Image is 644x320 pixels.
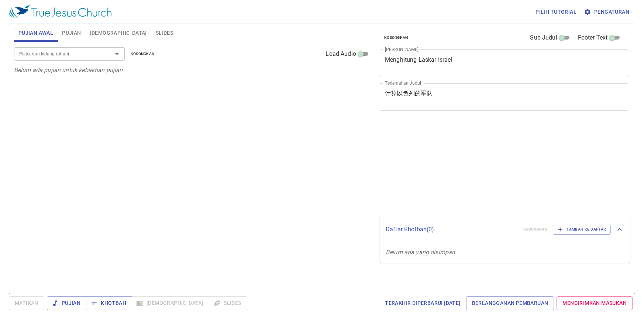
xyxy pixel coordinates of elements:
span: Pengaturan [585,7,629,17]
span: [DEMOGRAPHIC_DATA] [90,28,147,38]
textarea: 计算以色列的军队 [385,90,623,104]
button: Tambah ke Daftar [553,225,611,234]
span: Kosongkan [131,51,155,57]
span: Kosongkan [384,34,408,41]
span: Footer Text [578,33,608,42]
span: Load Audio [326,50,356,58]
span: Sub Judul [530,33,557,42]
span: Pujian Awal [18,28,53,38]
span: Khotbah [92,299,126,308]
button: Open [112,49,122,59]
button: Kosongkan [380,33,413,42]
span: Pujian [62,28,81,38]
img: True Jesus Church [9,5,111,18]
span: Pujian [53,299,80,308]
p: Daftar Khotbah ( 0 ) [386,225,517,234]
textarea: Menghitung Laskar Israel [385,56,623,70]
span: Pilih tutorial [535,7,576,17]
span: Mengirimkan Masukan [562,299,627,308]
a: Terakhir Diperbarui [DATE] [382,296,463,310]
span: Terakhir Diperbarui [DATE] [385,299,460,308]
iframe: from-child [377,119,579,215]
a: Berlangganan Pembaruan [466,296,554,310]
a: Mengirimkan Masukan [557,296,633,310]
button: Pilih tutorial [533,5,579,19]
span: Tambah ke Daftar [558,226,606,233]
button: Khotbah [86,296,132,310]
button: Kosongkan [126,50,159,58]
button: Pujian [47,296,86,310]
span: Slides [156,28,173,38]
span: Berlangganan Pembaruan [472,299,548,308]
button: Pengaturan [582,5,632,19]
i: Belum ada yang disimpan [386,249,455,256]
i: Belum ada pujian untuk kebaktian pujian [14,67,123,74]
div: Daftar Khotbah(0)KosongkanTambah ke Daftar [380,217,630,242]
